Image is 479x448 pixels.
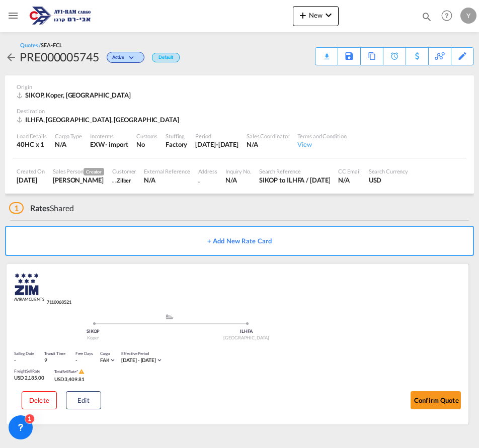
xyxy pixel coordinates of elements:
[121,356,156,364] div: [DATE] - [DATE]
[41,42,62,48] span: SEA-FCL
[30,203,50,213] span: Rates
[321,48,333,57] div: Quote PDF is not available at this time
[44,299,71,306] span: 7110068521
[297,9,309,21] md-icon: icon-plus 400-fg
[198,175,217,185] div: .
[9,203,74,214] div: Shared
[14,272,39,297] img: ZIM
[55,140,82,149] div: N/A
[20,49,99,65] div: PRE000005745
[293,6,339,26] button: icon-plus 400-fgNewicon-chevron-down
[22,391,57,409] button: Delete
[17,115,182,124] div: ILHFA, Haifa, Middle East
[14,374,44,381] div: USD 2,185.00
[77,369,85,376] button: icon-alert
[195,140,238,149] div: 30 Sep 2025
[14,369,44,374] div: Freight Rate
[9,202,24,214] span: 1
[44,351,65,356] div: Transit Time
[44,356,65,364] div: 9
[25,91,131,99] span: SIKOP, Koper, [GEOGRAPHIC_DATA]
[259,175,331,185] div: SIKOP to ILHFA / 28 Sep 2025
[5,226,474,256] button: + Add New Rate Card
[136,140,157,149] div: No
[438,7,460,25] div: Help
[164,314,176,319] md-icon: assets/icons/custom/ship-fill.svg
[75,351,93,356] div: Free Days
[66,391,101,409] button: Edit
[369,175,409,185] div: USD
[297,140,346,149] div: View
[460,8,476,24] div: Y
[84,168,104,175] span: Creator
[112,175,136,185] div: . .
[225,175,251,185] div: N/A
[14,297,44,302] span: AVIRAM CLIENTS
[17,107,462,115] div: Destination
[421,11,432,26] div: icon-magnify
[99,49,147,65] div: Change Status Here
[5,51,17,63] md-icon: icon-arrow-left
[17,140,47,149] div: 40HC x 1
[369,167,409,175] div: Search Currency
[90,132,128,140] div: Incoterms
[121,351,163,356] div: Effective Period
[117,177,131,184] span: Zilber
[195,132,238,140] div: Period
[17,83,462,91] div: Origin
[247,140,289,149] div: N/A
[76,369,78,374] span: Subject to Remarks
[26,5,94,27] img: 166978e0a5f911edb4280f3c7a976193.png
[54,376,85,383] div: USD 3,409.81
[144,167,190,175] div: External Reference
[338,175,360,185] div: N/A
[20,41,62,49] div: Quotes /SEA-FCL
[17,132,47,140] div: Load Details
[421,11,432,22] md-icon: icon-magnify
[5,49,20,65] div: icon-arrow-left
[26,369,32,374] span: Sell
[53,175,104,185] div: Yulia Vainblat
[166,132,187,140] div: Stuffing
[54,369,85,376] div: Total Rate
[14,351,34,356] div: Sailing Date
[152,53,180,62] div: Default
[17,175,45,185] div: 28 Sep 2025
[247,132,289,140] div: Sales Coordinator
[100,357,110,363] span: FAK
[75,356,77,364] div: -
[17,328,170,335] div: SIKOP
[112,54,127,64] span: Active
[297,132,346,140] div: Terms and Condition
[105,140,128,149] div: - import
[170,335,323,341] div: [GEOGRAPHIC_DATA]
[17,167,45,175] div: Created On
[3,6,23,26] button: Toggle Mobile Navigation
[166,140,187,149] div: Factory Stuffing
[17,91,133,100] div: SIKOP, Koper, Europe
[144,175,190,185] div: N/A
[14,356,34,364] div: -
[55,132,82,140] div: Cargo Type
[323,9,335,21] md-icon: icon-chevron-down
[62,369,68,374] span: Sell
[136,132,157,140] div: Customs
[109,356,116,364] md-icon: icon-chevron-down
[127,55,139,61] md-icon: icon-chevron-down
[53,167,104,175] div: Sales Person
[112,167,136,175] div: Customer
[170,328,323,335] div: ILHFA
[156,356,163,364] md-icon: icon-chevron-down
[338,167,360,175] div: CC Email
[259,167,331,175] div: Search Reference
[411,391,461,409] button: Confirm Quote
[297,11,335,19] span: New
[78,369,85,375] md-icon: icon-alert
[438,7,455,24] span: Help
[17,335,170,341] div: Koper
[338,48,360,65] div: Save As Template
[107,52,144,63] div: Change Status Here
[225,167,251,175] div: Inquiry No.
[198,167,217,175] div: Address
